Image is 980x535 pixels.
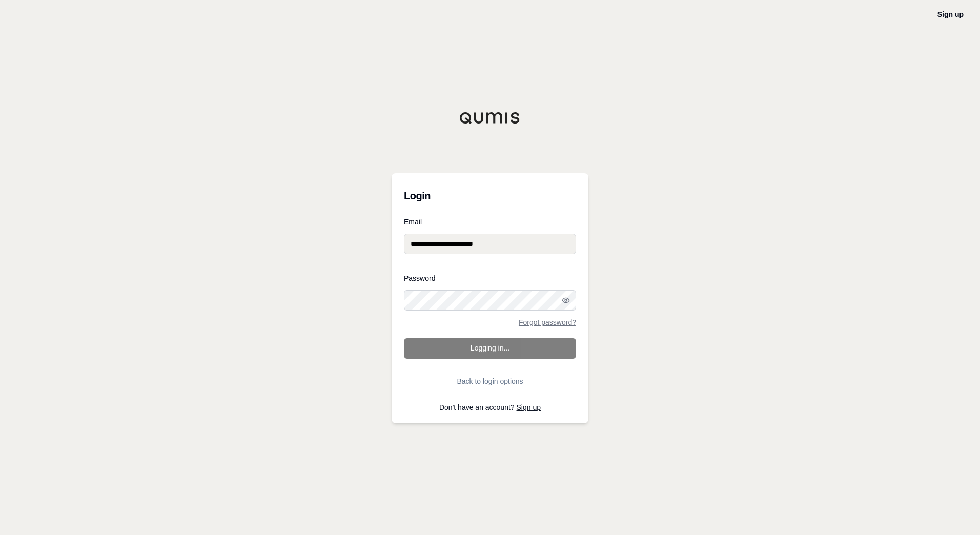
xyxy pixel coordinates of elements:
[459,112,521,124] img: Qumis
[404,404,576,411] p: Don't have an account?
[404,371,576,392] button: Back to login options
[937,10,964,18] a: Sign up
[404,218,576,225] label: Email
[404,275,576,282] label: Password
[519,319,576,326] a: Forgot password?
[404,186,576,206] h3: Login
[517,403,541,411] a: Sign up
